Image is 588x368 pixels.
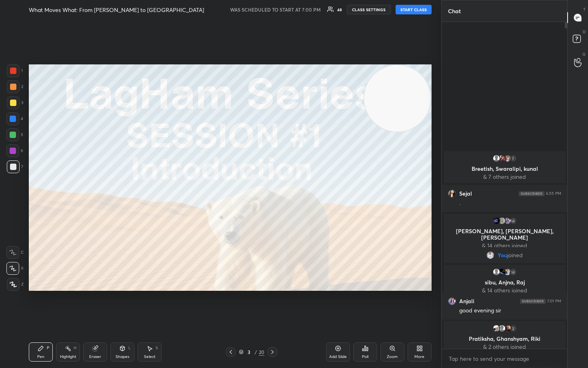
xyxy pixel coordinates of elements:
[7,278,24,291] div: Z
[507,252,523,258] span: joined
[89,355,101,359] div: Eraser
[387,355,398,359] div: Zoom
[448,228,561,241] p: [PERSON_NAME], [PERSON_NAME], [PERSON_NAME]
[582,51,586,57] p: G
[509,154,517,162] div: 7
[448,166,561,172] p: Breetish, Swaralipi, kunal
[442,0,467,22] p: Chat
[509,268,517,276] div: 14
[459,307,561,315] div: good evening sir
[259,348,264,356] div: 20
[362,355,368,359] div: Poll
[492,154,500,162] img: default.png
[547,299,561,304] div: 7:01 PM
[448,190,456,198] img: c3fb13817f454b45ae01e1b3f4ec8f52.jpg
[448,279,561,286] p: sibu, Anjna, Raj
[442,150,568,349] div: grid
[503,217,511,225] img: da319626a3fb404791c0a2d430e242dd.jpg
[503,154,511,162] img: 001eba9e199847959c241b6fad6b1f6f.jpg
[6,112,23,125] div: 4
[498,217,506,225] img: 5baa91188e54498caba266ca35c82ab1.jpg
[29,6,204,14] h4: What Moves What: From [PERSON_NAME] to [GEOGRAPHIC_DATA]
[520,299,546,304] img: 4P8fHbbgJtejmAAAAAElFTkSuQmCC
[498,252,507,258] span: You
[7,80,23,93] div: 2
[116,355,129,359] div: Shapes
[459,298,474,305] h6: Anjali
[6,262,24,275] div: X
[7,64,23,77] div: 1
[74,346,76,350] div: H
[414,355,424,359] div: More
[337,8,342,12] div: 48
[60,355,76,359] div: Highlight
[448,174,561,180] p: & 7 others joined
[448,336,561,342] p: Pratiksha, Ghanshyam, Riki
[347,5,391,14] button: CLASS SETTINGS
[583,29,586,35] p: D
[503,268,511,276] img: 0077f478210d424bb14125281e68059c.jpg
[448,287,561,294] p: & 14 others joined
[37,355,44,359] div: Pen
[255,350,257,354] div: /
[448,344,561,350] p: & 2 others joined
[47,346,49,350] div: P
[503,324,511,332] img: 771a7893a5914366b3b3210239801dcd.jpg
[546,191,561,196] div: 6:55 PM
[7,160,23,173] div: 7
[459,190,472,197] h6: Sejal
[6,128,23,141] div: 5
[492,217,500,225] img: 18ae6c60d965462c8575e0c9afd70177.jpg
[245,350,253,354] div: 3
[396,5,432,14] button: START CLASS
[6,246,24,259] div: C
[230,6,321,13] h5: WAS SCHEDULED TO START AT 7:00 PM
[448,297,456,305] img: da319626a3fb404791c0a2d430e242dd.jpg
[509,217,517,225] div: 14
[492,324,500,332] img: 4755fba99fb04e9db06798c83be174d2.jpg
[498,268,506,276] img: f36cf9491315400ba06f3afc17d38e50.png
[498,324,506,332] img: default.png
[509,324,517,332] div: 2
[6,144,23,157] div: 6
[144,355,156,359] div: Select
[519,191,544,196] img: 4P8fHbbgJtejmAAAAAElFTkSuQmCC
[492,268,500,276] img: default.png
[156,346,158,350] div: S
[498,154,506,162] img: 3
[583,6,586,12] p: T
[448,242,561,249] p: & 14 others joined
[486,251,494,259] img: 5fec7a98e4a9477db02da60e09992c81.jpg
[128,346,131,350] div: L
[7,96,23,109] div: 3
[459,199,561,207] div: .
[329,355,347,359] div: Add Slide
